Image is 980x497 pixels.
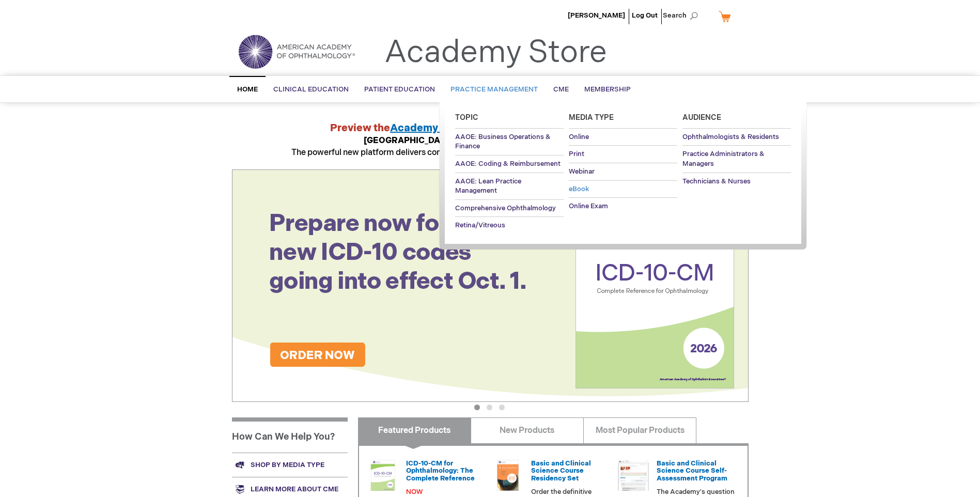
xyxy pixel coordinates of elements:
img: bcscself_20.jpg [618,460,649,491]
span: CME [553,85,569,94]
span: Topic [455,113,478,122]
span: Audience [682,113,721,122]
span: Webinar [569,167,595,176]
a: Academy Store [384,34,607,71]
span: Online Exam [569,202,608,210]
a: Basic and Clinical Science Course Self-Assessment Program [657,459,727,483]
a: Most Popular Products [583,417,696,443]
img: 02850963u_47.png [492,460,523,491]
strong: [GEOGRAPHIC_DATA], Hall WB1, Booth 2761, [DATE] 10:30 a.m. [364,136,617,146]
span: Comprehensive Ophthalmology [455,204,556,212]
img: 0120008u_42.png [367,460,398,491]
span: Practice Management [450,85,538,94]
a: [PERSON_NAME] [568,11,625,20]
button: 3 of 3 [499,405,505,410]
a: Academy Technician Training Platform [390,122,586,134]
span: Patient Education [364,85,435,94]
button: 2 of 3 [487,405,492,410]
h1: How Can We Help You? [232,417,348,453]
span: Retina/Vitreous [455,221,505,229]
a: ICD-10-CM for Ophthalmology: The Complete Reference [406,459,475,483]
span: AAOE: Lean Practice Management [455,177,521,195]
span: Technicians & Nurses [682,177,751,185]
a: New Products [471,417,584,443]
strong: Preview the at AAO 2025 [330,122,650,134]
span: Media Type [569,113,614,122]
a: Featured Products [358,417,471,443]
a: Log Out [632,11,658,20]
button: 1 of 3 [474,405,480,410]
span: eBook [569,185,589,193]
a: Basic and Clinical Science Course Residency Set [531,459,591,483]
span: Print [569,150,584,158]
span: Search [663,5,702,26]
span: Ophthalmologists & Residents [682,133,779,141]
a: Shop by media type [232,453,348,477]
span: Online [569,133,589,141]
span: Clinical Education [273,85,349,94]
span: Membership [584,85,631,94]
span: Practice Administrators & Managers [682,150,765,168]
span: AAOE: Business Operations & Finance [455,133,551,151]
span: Home [237,85,258,94]
span: AAOE: Coding & Reimbursement [455,160,561,168]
